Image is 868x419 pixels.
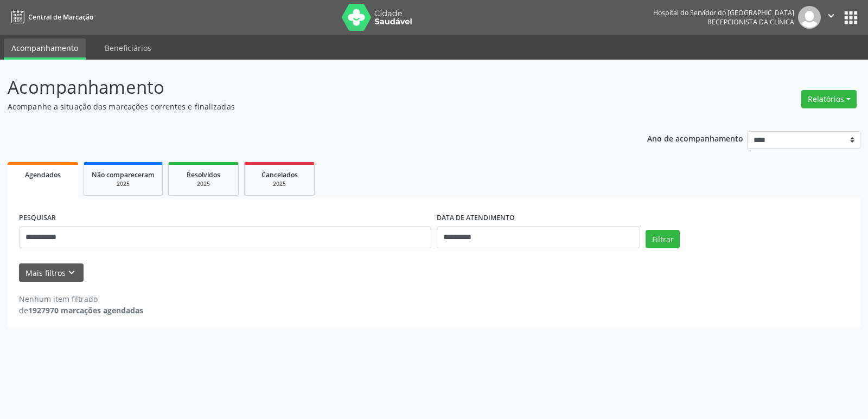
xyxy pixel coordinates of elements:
[707,17,794,27] span: Recepcionista da clínica
[841,8,860,27] button: apps
[646,230,680,248] button: Filtrar
[187,170,220,179] span: Resolvidos
[8,74,604,101] p: Acompanhamento
[8,8,93,26] a: Central de Marcação
[261,170,298,179] span: Cancelados
[19,263,84,282] button: Mais filtroskeyboard_arrow_down
[25,170,61,179] span: Agendados
[825,10,837,22] i: 
[647,131,743,145] p: Ano de acompanhamento
[653,8,794,17] div: Hospital do Servidor do [GEOGRAPHIC_DATA]
[176,180,231,188] div: 2025
[19,305,143,316] div: de
[97,38,159,57] a: Beneficiários
[92,180,155,188] div: 2025
[19,293,143,305] div: Nenhum item filtrado
[821,6,841,29] button: 
[437,210,515,227] label: DATA DE ATENDIMENTO
[801,90,857,108] button: Relatórios
[28,12,93,22] span: Central de Marcação
[252,180,307,188] div: 2025
[19,210,56,227] label: PESQUISAR
[4,38,86,60] a: Acompanhamento
[798,6,821,29] img: img
[28,305,143,315] strong: 1927970 marcações agendadas
[8,101,604,112] p: Acompanhe a situação das marcações correntes e finalizadas
[66,267,78,279] i: keyboard_arrow_down
[92,170,155,179] span: Não compareceram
